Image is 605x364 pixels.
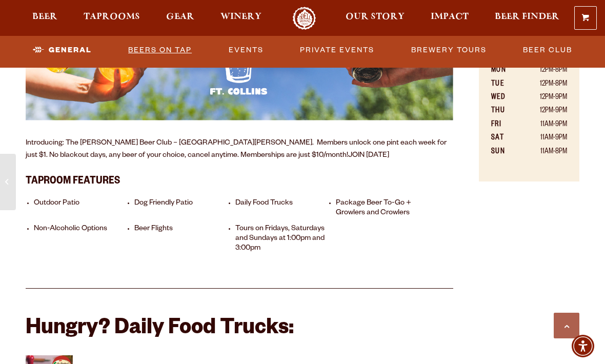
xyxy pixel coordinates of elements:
li: Daily Food Trucks [235,199,332,218]
a: Events [225,38,268,62]
a: General [29,38,96,62]
a: Impact [424,7,475,30]
span: Impact [431,13,469,21]
a: Private Events [296,38,378,62]
a: Scroll to top [554,313,579,338]
li: Tours on Fridays, Saturdays and Sundays at 1:00pm and 3:00pm [235,225,332,254]
li: Beer Flights [134,225,231,254]
td: 12PM-8PM [518,64,567,77]
a: Beer Finder [488,7,566,30]
div: Accessibility Menu [572,335,594,357]
th: TUE [491,78,518,91]
th: SUN [491,146,518,159]
p: Introducing: The [PERSON_NAME] Beer Club – [GEOGRAPHIC_DATA][PERSON_NAME]. Members unlock one pin... [26,137,453,162]
span: Taprooms [84,13,140,21]
span: Beer [32,13,57,21]
a: JOIN [DATE] [348,152,389,160]
a: Beer [26,7,64,30]
h2: Hungry? Daily Food Trucks: [26,317,453,342]
a: Beers on Tap [124,38,196,62]
li: Dog Friendly Patio [134,199,231,218]
span: Beer Finder [495,13,559,21]
a: Gear [159,7,201,30]
span: Winery [220,13,261,21]
span: Gear [166,13,194,21]
th: SAT [491,132,518,145]
a: Brewery Tours [407,38,491,62]
td: 11AM-9PM [518,118,567,132]
h3: Taproom Features [26,169,453,191]
a: Odell Home [285,7,324,30]
a: Our Story [339,7,411,30]
td: 11AM-8PM [518,146,567,159]
th: WED [491,91,518,105]
a: Beer Club [519,38,576,62]
li: Non-Alcoholic Options [34,225,130,254]
th: MON [491,64,518,77]
td: 11AM-9PM [518,132,567,145]
a: Winery [214,7,268,30]
span: Our Story [346,13,405,21]
th: FRI [491,118,518,132]
th: THU [491,105,518,118]
td: 12PM-9PM [518,91,567,105]
li: Package Beer To-Go + Growlers and Crowlers [336,199,432,218]
li: Outdoor Patio [34,199,130,218]
td: 12PM-8PM [518,78,567,91]
a: Taprooms [77,7,147,30]
td: 12PM-9PM [518,105,567,118]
